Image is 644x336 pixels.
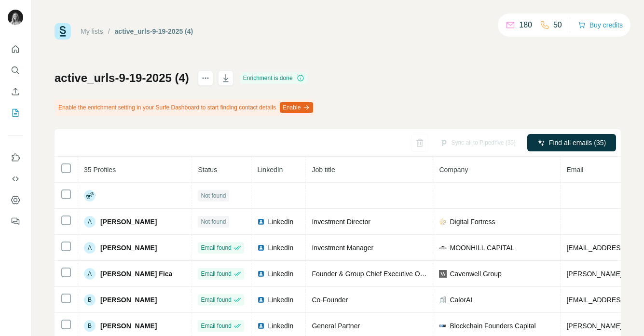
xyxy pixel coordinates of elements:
span: [PERSON_NAME] Fica [100,269,172,279]
span: Investment Manager [312,244,373,252]
img: Surfe Logo [55,23,71,40]
span: LinkedIn [257,166,283,174]
img: company-logo [439,270,447,278]
span: Digital Fortress [450,217,495,227]
button: Quick start [8,40,23,58]
span: MOONHILL CAPITAL [450,243,514,253]
span: Email found [201,269,231,278]
img: LinkedIn logo [257,244,265,252]
div: B [84,294,96,306]
span: Founder & Group Chief Executive Officer [312,270,434,278]
div: active_urls-9-19-2025 (4) [115,27,193,36]
img: company-logo [439,244,447,252]
span: Not found [201,217,226,226]
img: LinkedIn logo [257,296,265,304]
p: 50 [553,19,562,31]
button: Find all emails (35) [527,134,616,151]
span: Email found [201,243,231,252]
span: Company [439,166,468,174]
img: LinkedIn logo [257,270,265,278]
div: Enable the enrichment setting in your Surfe Dashboard to start finding contact details [55,99,315,116]
button: Buy credits [578,18,623,32]
div: A [84,242,96,254]
span: 35 Profiles [84,166,116,174]
span: Find all emails (35) [549,138,606,148]
div: A [84,268,96,280]
span: LinkedIn [268,321,293,331]
span: LinkedIn [268,295,293,305]
div: B [84,320,96,332]
span: [PERSON_NAME] [100,295,157,305]
span: [EMAIL_ADDRESS] [566,296,627,304]
span: LinkedIn [268,217,293,227]
h1: active_urls-9-19-2025 (4) [55,70,189,86]
span: Email [566,166,583,174]
p: 180 [519,19,532,31]
span: General Partner [312,322,360,330]
span: Email found [201,322,231,330]
img: LinkedIn logo [257,218,265,226]
span: Status [198,166,217,174]
button: Use Surfe on LinkedIn [8,149,23,166]
span: Not found [201,191,226,200]
img: company-logo [439,218,447,226]
img: Avatar [8,10,23,25]
span: [PERSON_NAME] [100,243,157,253]
button: Use Surfe API [8,170,23,188]
button: Enable [280,102,313,113]
span: Co-Founder [312,296,348,304]
div: Enrichment is done [240,72,307,84]
button: Search [8,62,23,79]
span: CalorAI [450,295,472,305]
span: Investment Director [312,218,370,226]
img: company-logo [439,322,447,330]
button: My lists [8,104,23,121]
span: Job title [312,166,335,174]
span: Cavenwell Group [450,269,501,279]
span: Email found [201,296,231,304]
span: LinkedIn [268,243,293,253]
button: Feedback [8,213,23,230]
a: My lists [81,27,103,35]
li: / [108,27,110,36]
span: [PERSON_NAME] [100,217,157,227]
img: LinkedIn logo [257,322,265,330]
div: A [84,216,96,228]
span: LinkedIn [268,269,293,279]
button: Dashboard [8,191,23,209]
span: Blockchain Founders Capital [450,321,535,331]
button: actions [198,70,213,86]
button: Enrich CSV [8,83,23,100]
span: [PERSON_NAME] [100,321,157,331]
